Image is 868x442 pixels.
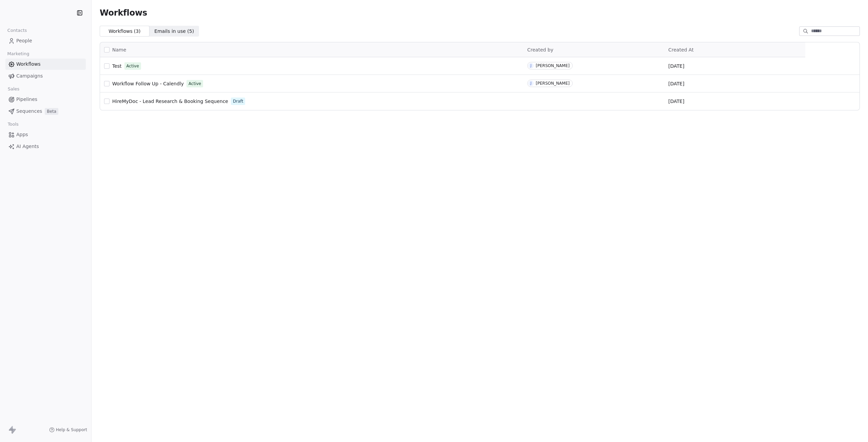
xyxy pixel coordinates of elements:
a: Campaigns [5,70,86,82]
span: Beta [45,108,58,115]
span: Contacts [4,25,30,36]
span: Apps [16,131,28,138]
span: Created At [668,47,694,52]
span: People [16,37,32,44]
a: People [5,35,86,46]
span: Emails in use ( 5 ) [154,28,194,35]
span: Active [126,63,139,69]
span: Help & Support [56,427,87,433]
div: J [531,63,532,68]
span: Workflows [100,8,147,18]
span: [DATE] [668,80,684,87]
span: Workflow Follow Up - Calendly [112,81,184,86]
span: Workflows [16,61,41,68]
span: Active [189,81,201,87]
a: Apps [5,129,86,140]
a: Pipelines [5,94,86,105]
span: [DATE] [668,63,684,69]
span: [DATE] [668,98,684,105]
span: Campaigns [16,72,43,80]
span: Sales [5,84,22,94]
span: Sequences [16,108,42,115]
a: Workflows [5,59,86,70]
div: [PERSON_NAME] [536,81,570,86]
span: Test [112,63,122,69]
span: Pipelines [16,96,37,103]
a: Help & Support [49,427,87,433]
a: HireMyDoc - Lead Research & Booking Sequence [112,98,228,105]
span: Created by [527,47,553,52]
a: AI Agents [5,141,86,152]
div: [PERSON_NAME] [536,63,570,68]
span: Name [112,46,126,54]
div: J [531,81,532,86]
span: Tools [5,119,21,129]
a: SequencesBeta [5,106,86,117]
a: Workflow Follow Up - Calendly [112,80,184,87]
span: Draft [233,98,243,104]
a: Test [112,63,122,69]
span: AI Agents [16,143,39,150]
span: Marketing [4,49,32,59]
span: HireMyDoc - Lead Research & Booking Sequence [112,99,228,104]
